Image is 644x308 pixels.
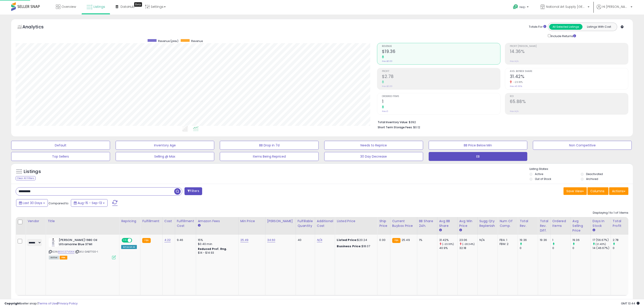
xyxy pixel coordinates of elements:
div: 15% [198,238,235,242]
span: Ordered Items [382,95,500,98]
div: Total Profit [613,219,629,228]
span: Profit [382,70,500,73]
span: Hi [PERSON_NAME] [602,4,629,9]
div: seller snap | | [4,302,78,306]
b: Reduced Prof. Rng. [198,247,227,251]
div: $18.07 [337,244,374,248]
button: Columns [587,187,608,195]
button: Items Being Repriced [220,152,319,161]
div: 2.78 [613,238,631,242]
h2: $2.78 [382,74,500,80]
small: Prev: $0.00 [382,60,392,63]
p: Listing States: [530,167,633,171]
small: Avg Win Price. [459,228,462,232]
div: 40.9% [439,246,457,250]
h2: 14.36% [510,49,628,55]
div: $14 - $14.93 [198,251,235,255]
a: N/A [317,238,322,242]
small: Amazon Fees. [198,224,201,228]
span: Avg. Buybox Share [510,70,628,73]
div: Cost [164,219,173,224]
button: EB [429,152,527,161]
a: Hi [PERSON_NAME] [597,4,632,15]
b: Business Price: [337,244,361,248]
div: Totals For [529,25,546,29]
div: 0 [520,246,538,250]
span: Revenue [382,45,500,48]
a: B00CS7VG6K [58,250,74,254]
div: Amazon Fees [198,219,237,224]
small: (-28.34%) [462,242,475,246]
span: Help [519,5,525,9]
span: National Art Supply [GEOGRAPHIC_DATA] [546,4,586,9]
div: Avg BB Share [439,219,455,228]
div: 0 [613,246,631,250]
div: Avg Win Price [459,219,476,228]
div: Clear All Filters [16,176,36,180]
div: 0 [572,246,591,250]
b: Short Term Storage Fees: [378,125,413,129]
div: 0.00 [379,238,387,242]
b: Listed Price: [337,238,357,242]
div: 1 [552,238,570,242]
h2: 65.88% [510,99,628,105]
div: 32.18 [459,246,477,250]
div: Ordered Items [552,219,569,228]
h2: 1 [382,99,500,105]
div: Sugg Qty Replenish [479,219,496,228]
span: Listings [93,4,105,9]
div: Include Returns [544,33,581,38]
div: 9.46 [177,238,193,242]
div: Current Buybox Price [392,219,415,228]
span: Revenue (prev) [158,39,178,43]
label: Active [535,172,543,176]
div: Total Rev. Diff. [540,219,549,233]
div: Title [48,219,117,224]
button: BB Price Below Min [429,141,527,150]
div: Min Price [240,219,263,224]
b: Total Inventory Value: [378,120,408,124]
small: Prev: 0 [382,110,388,113]
button: Last 30 Days [16,199,48,207]
button: Aug-15 - Sep-13 [71,199,108,207]
div: 19.36 [572,238,591,242]
small: Prev: 40.90% [510,85,522,88]
small: FBA [392,238,400,243]
span: Compared to: [49,201,69,205]
label: Deactivated [586,172,603,176]
span: 2025-10-14 13:44 GMT [621,301,640,306]
h2: 31.42% [510,74,628,80]
div: FBM: 2 [500,242,514,246]
button: All Selected Listings [549,24,583,30]
div: Fulfillment [142,219,160,224]
div: 23.06 [459,238,477,242]
div: 14 (46.67%) [593,246,611,250]
div: Repricing [121,219,138,224]
a: Privacy Policy [58,301,78,306]
span: $0.12 [413,125,420,129]
a: Terms of Use [38,301,57,306]
li: $392 [378,119,625,124]
span: Columns [590,189,604,193]
div: $20.24 [337,238,374,242]
a: 34.60 [267,238,275,242]
button: Needs to Reprice [324,141,423,150]
span: ON [122,238,128,242]
span: Revenue [191,39,203,43]
div: 31.42% [439,238,457,242]
button: 30 Day Decrease [324,152,423,161]
div: Avg Selling Price [572,219,589,233]
div: Num of Comp. [500,219,516,228]
div: Tooltip anchor [134,2,142,7]
span: All listings currently available for purchase on Amazon [49,256,59,259]
div: BB Share 24h. [419,219,435,228]
small: Days In Stock. [593,228,595,232]
h2: $19.36 [382,49,500,55]
button: Listings With Cost [582,24,616,30]
span: Last 30 Days [23,201,42,205]
h5: Listings [24,169,41,175]
span: DataHub [121,4,135,9]
div: Listed Price [337,219,375,224]
label: Archived [586,177,598,181]
b: [PERSON_NAME] 1980 Oil Ultramarine Blue 37Ml [59,238,113,247]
